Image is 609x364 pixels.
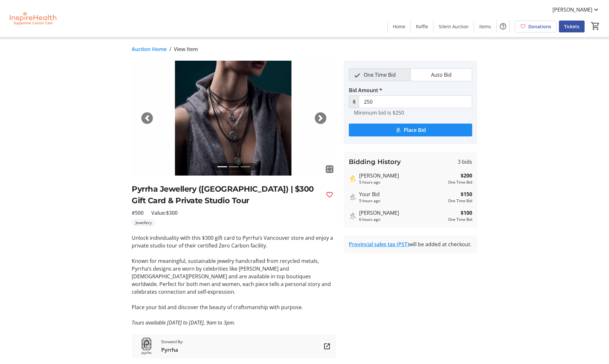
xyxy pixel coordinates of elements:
tr-label-badge: Jewellery [132,219,155,226]
button: Help [497,20,509,33]
span: Tickets [564,23,579,30]
mat-icon: Outbid [349,193,357,201]
a: Auction Home [132,45,167,53]
mat-icon: Outbid [349,212,357,220]
img: Image [132,61,336,176]
img: InspireHealth Supportive Cancer Care's Logo [4,3,61,35]
a: Tickets [559,21,585,32]
p: Place your bid and discover the beauty of craftsmanship with purpose. [132,303,336,311]
div: 5 hours ago [359,198,446,204]
img: Pyrrha [137,337,156,356]
div: [PERSON_NAME] [359,172,446,179]
span: View Item [174,45,198,53]
div: 6 hours ago [359,217,446,222]
tr-hint: Minimum bid is $250 [354,109,404,116]
span: Place Bid [404,126,426,134]
span: Value: $300 [151,209,178,217]
a: Silent Auction [434,21,474,32]
span: $ [349,95,359,108]
div: One Time Bid [448,198,472,204]
div: One Time Bid [448,217,472,222]
a: Donations [515,21,556,32]
a: Provincial sales tax (PST) [349,241,409,248]
p: Unlock individuality with this $300 gift card to Pyrrha’s Vancouver store and enjoy a private stu... [132,234,336,249]
button: Place Bid [349,124,472,136]
div: One Time Bid [448,179,472,185]
div: will be added at checkout. [349,240,472,248]
p: Known for meaningful, sustainable jewelry handcrafted from recycled metals, Pyrrha’s designs are ... [132,257,336,296]
div: Your Bid [359,190,446,198]
div: 5 hours ago [359,179,446,185]
em: Tours available [DATE] to [DATE], 9am to 3pm. [132,319,235,326]
label: Bid Amount * [349,86,382,94]
button: Favourite [323,188,336,201]
a: Items [474,21,496,32]
h2: Pyrrha Jewellery ([GEOGRAPHIC_DATA]) | $300 Gift Card & Private Studio Tour [132,183,321,206]
strong: $100 [461,209,472,217]
mat-icon: fullscreen [326,165,333,173]
a: Home [388,21,410,32]
span: Items [479,23,491,30]
a: Raffle [411,21,433,32]
span: Auto Bid [427,69,455,81]
span: One Time Bid [360,69,400,81]
button: [PERSON_NAME] [547,4,605,15]
span: 3 bids [458,158,472,166]
mat-icon: Highest bid [349,175,357,182]
strong: $200 [461,172,472,179]
span: #500 [132,209,144,217]
button: Cart [590,20,601,32]
span: / [169,45,171,53]
span: [PERSON_NAME] [552,6,592,13]
span: Raffle [416,23,428,30]
div: [PERSON_NAME] [359,209,446,217]
span: Donations [528,23,551,30]
h3: Bidding History [349,157,401,167]
span: Pyrrha [161,346,183,354]
a: PyrrhaDonated By:Pyrrha [132,334,336,359]
strong: $150 [461,190,472,198]
span: Silent Auction [439,23,469,30]
span: Home [393,23,405,30]
span: Donated By: [161,339,183,345]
